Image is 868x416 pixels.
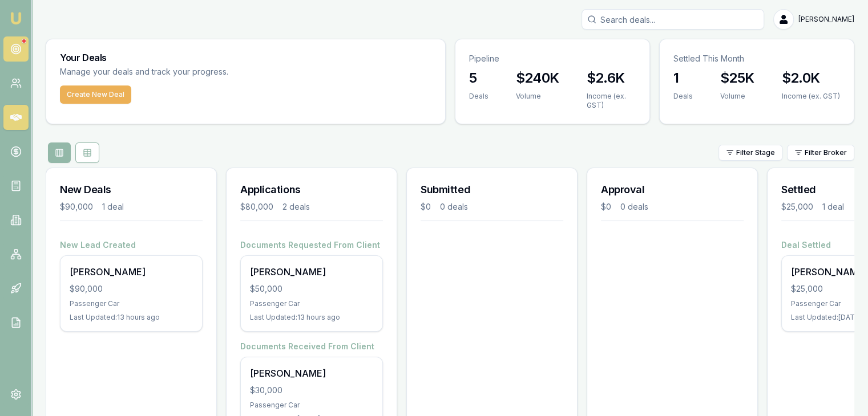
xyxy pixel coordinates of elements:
[250,401,373,410] div: Passenger Car
[469,92,488,101] div: Deals
[60,85,131,104] button: Create New Deal
[736,148,775,157] span: Filter Stage
[469,69,488,87] h3: 5
[60,53,431,62] h3: Your Deals
[673,69,693,87] h3: 1
[60,66,352,79] p: Manage your deals and track your progress.
[240,239,383,251] h4: Documents Requested From Client
[102,201,124,213] div: 1 deal
[805,148,847,157] span: Filter Broker
[70,283,193,295] div: $90,000
[240,341,383,352] h4: Documents Received From Client
[587,69,636,87] h3: $2.6K
[787,145,854,161] button: Filter Broker
[250,385,373,396] div: $30,000
[718,145,782,161] button: Filter Stage
[250,299,373,308] div: Passenger Car
[60,201,93,213] div: $90,000
[60,239,203,251] h4: New Lead Created
[798,15,854,24] span: [PERSON_NAME]
[620,201,648,213] div: 0 deals
[70,299,193,308] div: Passenger Car
[9,11,23,25] img: emu-icon-u.png
[582,9,764,30] input: Search deals
[720,69,754,87] h3: $25K
[781,69,839,87] h3: $2.0K
[601,201,611,213] div: $0
[421,182,563,198] h3: Submitted
[781,201,813,213] div: $25,000
[440,201,468,213] div: 0 deals
[240,182,383,198] h3: Applications
[70,313,193,322] div: Last Updated: 13 hours ago
[421,201,431,213] div: $0
[70,265,193,279] div: [PERSON_NAME]
[250,283,373,295] div: $50,000
[516,92,559,101] div: Volume
[250,366,373,380] div: [PERSON_NAME]
[720,92,754,101] div: Volume
[822,201,844,213] div: 1 deal
[250,313,373,322] div: Last Updated: 13 hours ago
[673,53,840,64] p: Settled This Month
[781,92,839,101] div: Income (ex. GST)
[240,201,273,213] div: $80,000
[516,69,559,87] h3: $240K
[250,265,373,279] div: [PERSON_NAME]
[673,92,693,101] div: Deals
[469,53,636,64] p: Pipeline
[282,201,310,213] div: 2 deals
[601,182,744,198] h3: Approval
[60,182,203,198] h3: New Deals
[587,92,636,110] div: Income (ex. GST)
